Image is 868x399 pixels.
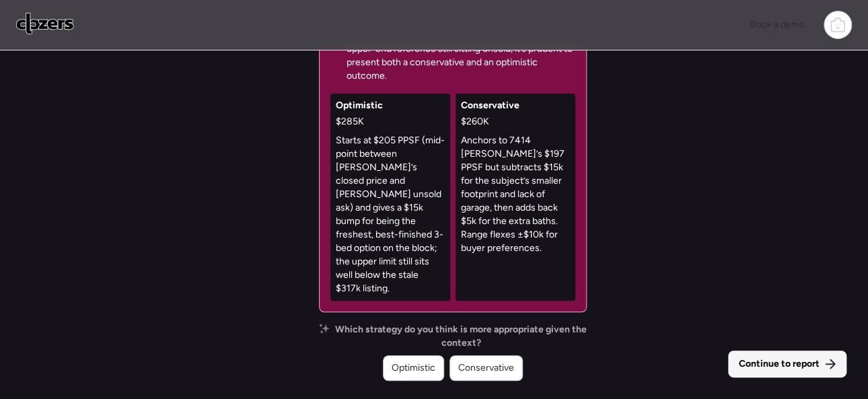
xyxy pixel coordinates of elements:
span: Conservative [458,361,514,375]
span: Conservative [461,99,519,112]
img: Logo [16,13,74,34]
span: $285K [336,115,364,129]
span: Optimistic [336,99,383,112]
span: Optimistic [392,361,435,375]
span: Book a demo [750,19,805,30]
p: Starts at $205 PPSF (mid-point between [PERSON_NAME]’s closed price and [PERSON_NAME] unsold ask)... [336,134,445,295]
span: Which strategy do you think is more appropriate given the context? [335,323,587,350]
p: Anchors to 7414 [PERSON_NAME]’s $197 PPSF but subtracts $15k for the subject’s smaller footprint ... [461,134,570,255]
span: Continue to report [739,357,820,371]
p: With one key comp missing its sale price and the best upper-end reference still sitting unsold, i... [347,29,575,83]
span: $260K [461,115,489,129]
